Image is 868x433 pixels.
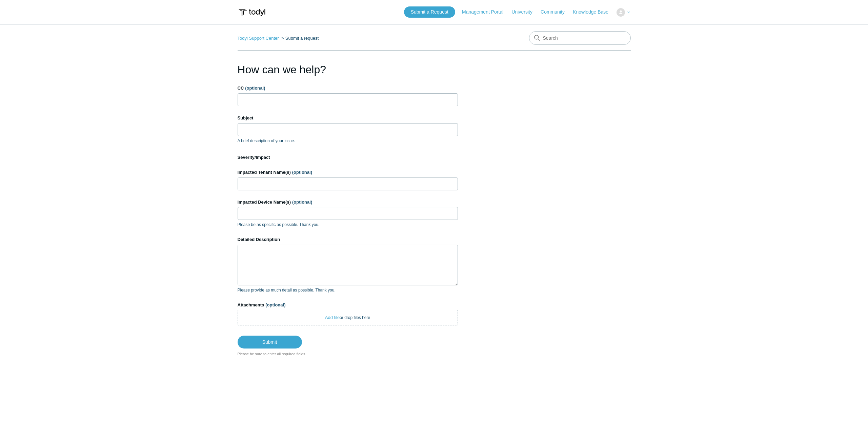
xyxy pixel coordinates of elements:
[238,199,458,206] label: Impacted Device Name(s)
[245,86,265,91] span: (optional)
[511,8,539,16] a: University
[404,6,455,18] a: Submit a Request
[238,351,458,357] div: Please be sure to enter all required fields.
[280,36,319,41] li: Submit a request
[573,8,615,16] a: Knowledge Base
[292,170,312,175] span: (optional)
[238,138,458,144] p: A brief description of your issue.
[238,302,458,308] label: Attachments
[238,169,458,176] label: Impacted Tenant Name(s)
[529,31,631,45] input: Search
[292,200,312,205] span: (optional)
[238,287,458,293] p: Please provide as much detail as possible. Thank you.
[238,85,458,92] label: CC
[462,8,510,16] a: Management Portal
[238,36,279,41] a: Todyl Support Center
[238,236,458,243] label: Detailed Description
[265,302,285,307] span: (optional)
[238,336,302,349] input: Submit
[238,222,458,228] p: Please be as specific as possible. Thank you.
[238,36,280,41] li: Todyl Support Center
[238,61,458,78] h1: How can we help?
[238,154,458,161] label: Severity/Impact
[238,115,458,121] label: Subject
[541,8,571,16] a: Community
[238,6,266,19] img: Todyl Support Center Help Center home page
